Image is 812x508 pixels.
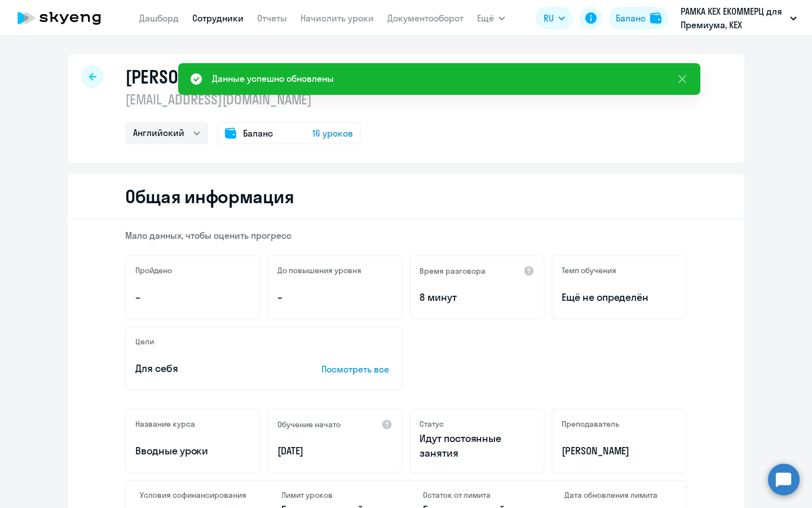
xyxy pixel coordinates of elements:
[420,290,535,305] p: 8 минут
[135,419,195,429] h5: Название курса
[423,490,531,500] h4: Остаток от лимита
[681,5,785,32] p: РАМКА КЕХ ЕКОММЕРЦ для Премиума, КЕХ ЕКОММЕРЦ, ООО
[420,431,535,461] p: Идут постоянные занятия
[135,361,286,376] p: Для себя
[281,490,389,500] h4: Лимит уроков
[192,12,244,24] a: Сотрудники
[562,419,619,429] h5: Преподаватель
[387,12,464,24] a: Документооборот
[650,12,661,24] img: balance
[564,490,672,500] h4: Дата обновления лимита
[135,444,250,458] p: Вводные уроки
[536,7,573,29] button: RU
[135,336,154,347] h5: Цели
[544,11,554,25] span: RU
[616,11,646,25] div: Баланс
[420,266,486,276] h5: Время разговора
[301,12,374,24] a: Начислить уроки
[139,12,179,24] a: Дашборд
[243,126,273,140] span: Баланс
[277,265,361,275] h5: До повышения уровня
[125,90,361,108] p: [EMAIL_ADDRESS][DOMAIN_NAME]
[257,12,287,24] a: Отчеты
[562,290,677,305] span: Ещё не определён
[312,126,353,140] span: 16 уроков
[212,72,334,85] div: Данные успешно обновлены
[277,419,341,430] h5: Обучение начато
[562,444,677,458] p: [PERSON_NAME]
[562,265,616,275] h5: Темп обучения
[135,265,172,275] h5: Пройдено
[277,444,392,458] p: [DATE]
[477,11,494,25] span: Ещё
[609,7,668,29] button: Балансbalance
[675,5,802,32] button: РАМКА КЕХ ЕКОММЕРЦ для Премиума, КЕХ ЕКОММЕРЦ, ООО
[277,290,392,305] p: –
[125,229,687,242] p: Мало данных, чтобы оценить прогресс
[125,65,245,88] h1: [PERSON_NAME]
[140,490,248,500] h4: Условия софинансирования
[477,7,505,29] button: Ещё
[125,185,294,208] h2: Общая информация
[135,290,250,305] p: –
[321,362,392,376] p: Посмотреть все
[420,419,444,429] h5: Статус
